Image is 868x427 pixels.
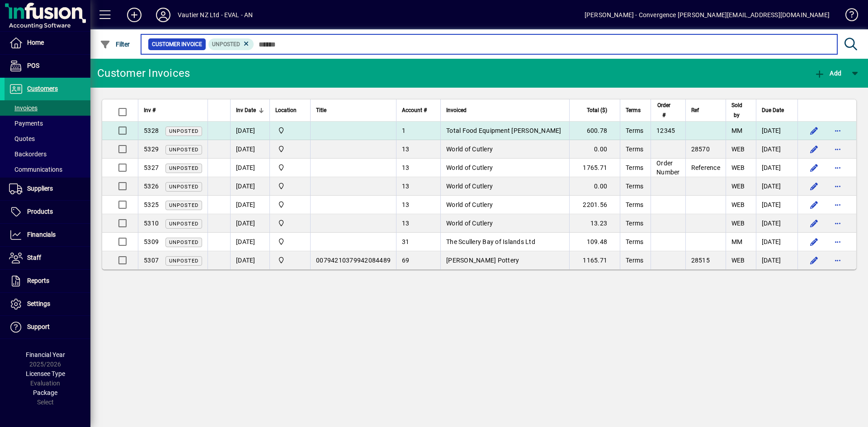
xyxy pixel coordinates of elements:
div: Order # [656,100,680,120]
a: Quotes [5,131,90,146]
span: Licensee Type [26,370,65,377]
a: Products [5,201,90,223]
span: Terms [626,183,643,190]
button: More options [830,253,845,267]
span: Financials [27,231,56,238]
span: 5309 [144,238,159,245]
td: 0.00 [569,177,620,196]
span: 28515 [691,257,710,264]
button: More options [830,179,845,193]
span: 28570 [691,145,710,153]
span: WEB [731,257,745,264]
td: [DATE] [756,251,797,269]
span: 13 [402,183,410,190]
span: Unposted [169,221,198,227]
button: Edit [807,235,821,249]
span: Unposted [169,239,198,245]
a: POS [5,55,90,77]
span: Add [814,70,841,77]
span: POS [27,62,39,69]
span: Reports [27,277,49,284]
span: WEB [731,145,745,153]
span: Unposted [169,165,198,171]
div: Account # [402,105,435,115]
span: Reference [691,164,720,171]
a: Support [5,316,90,338]
button: More options [830,160,845,175]
span: Sold by [731,100,742,120]
div: Ref [691,105,720,115]
td: 13.23 [569,214,620,233]
span: Ref [691,105,699,115]
span: 31 [402,238,410,245]
span: Terms [626,201,643,208]
mat-chip: Customer Invoice Status: Unposted [208,38,254,50]
span: 12345 [656,127,675,134]
span: Invoices [9,104,38,112]
span: Inv # [144,105,156,115]
span: Account # [402,105,427,115]
span: Total Food Equipment [PERSON_NAME] [446,127,561,134]
div: [PERSON_NAME] - Convergence [PERSON_NAME][EMAIL_ADDRESS][DOMAIN_NAME] [585,8,830,22]
span: Unposted [169,202,198,208]
button: Add [120,7,149,23]
span: Suppliers [27,185,53,192]
button: More options [830,216,845,230]
span: MM [731,238,743,245]
span: Central [275,126,305,136]
span: 13 [402,201,410,208]
a: Backorders [5,146,90,162]
span: Backorders [9,150,47,158]
span: Order # [656,100,672,120]
span: Inv Date [236,105,256,115]
button: Edit [807,160,821,175]
span: 1 [402,127,406,134]
td: 1765.71 [569,159,620,177]
span: 5328 [144,127,159,134]
button: More options [830,235,845,249]
button: Edit [807,216,821,230]
a: Suppliers [5,178,90,200]
span: 5329 [144,145,159,153]
td: [DATE] [756,122,797,140]
a: Home [5,32,90,54]
button: Profile [149,7,178,23]
button: Add [812,65,844,81]
span: 5310 [144,220,159,227]
td: [DATE] [756,140,797,159]
span: 5326 [144,183,159,190]
span: Home [27,39,44,46]
td: [DATE] [230,177,269,196]
span: Title [316,105,326,115]
button: Edit [807,179,821,193]
a: Staff [5,247,90,269]
td: [DATE] [756,159,797,177]
button: Edit [807,123,821,138]
span: Filter [100,41,130,48]
td: [DATE] [230,196,269,214]
td: 0.00 [569,140,620,159]
span: Terms [626,238,643,245]
button: More options [830,197,845,212]
span: Terms [626,105,641,115]
span: WEB [731,201,745,208]
button: More options [830,123,845,138]
button: Filter [98,36,132,52]
span: World of Cutlery [446,164,493,171]
div: Location [275,105,305,115]
span: Central [275,163,305,173]
span: Package [33,389,57,396]
td: [DATE] [230,233,269,251]
span: World of Cutlery [446,145,493,153]
span: Support [27,323,50,330]
span: Customers [27,85,58,92]
span: Unposted [169,258,198,264]
td: [DATE] [756,233,797,251]
a: Invoices [5,100,90,116]
div: Due Date [762,105,792,115]
span: MM [731,127,743,134]
td: [DATE] [756,214,797,233]
span: Financial Year [26,351,65,358]
span: Central [275,144,305,154]
button: Edit [807,197,821,212]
